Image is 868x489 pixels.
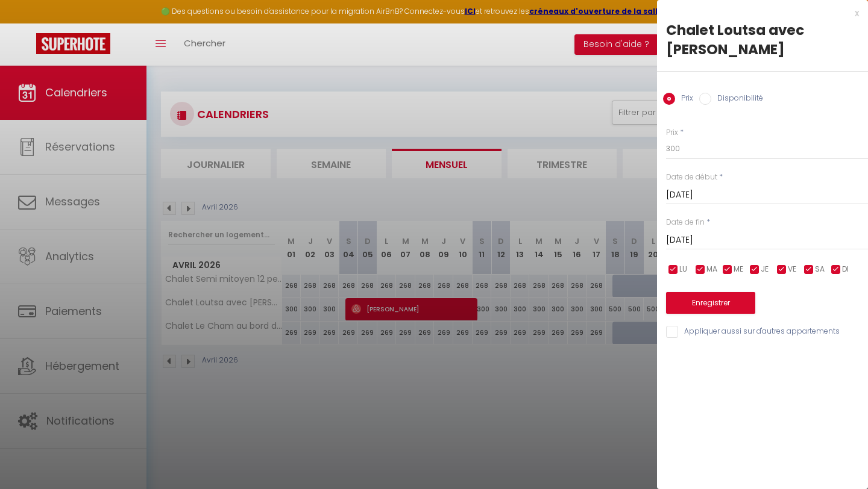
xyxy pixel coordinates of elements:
button: Enregistrer [666,292,755,314]
span: LU [679,264,687,275]
label: Disponibilité [711,93,763,106]
label: Date de début [666,172,717,183]
label: Prix [675,93,693,106]
span: JE [761,264,769,275]
span: VE [788,264,796,275]
label: Prix [666,127,678,139]
span: DI [842,264,849,275]
span: SA [815,264,825,275]
label: Date de fin [666,217,705,228]
div: x [657,6,859,20]
button: Ouvrir le widget de chat LiveChat [10,5,46,41]
span: MA [706,264,717,275]
span: ME [734,264,743,275]
div: Chalet Loutsa avec [PERSON_NAME] [666,20,859,59]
